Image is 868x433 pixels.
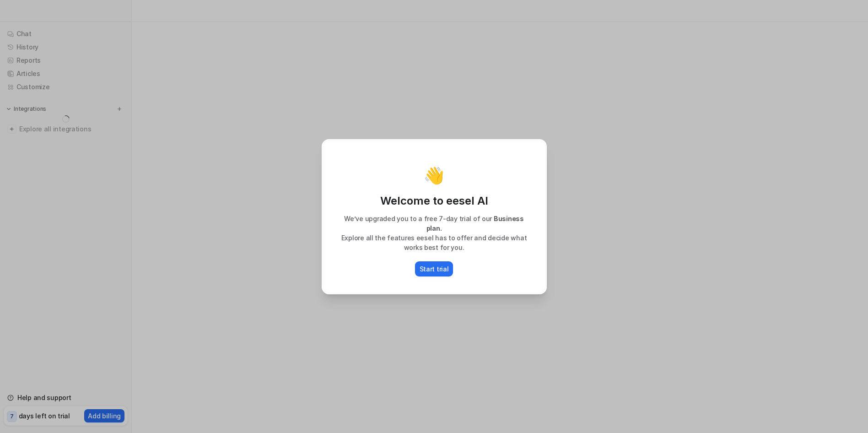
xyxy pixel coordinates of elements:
p: Explore all the features eesel has to offer and decide what works best for you. [332,233,536,252]
p: We’ve upgraded you to a free 7-day trial of our [332,214,536,233]
p: 👋 [424,166,444,184]
p: Start trial [420,264,449,274]
button: Start trial [415,261,453,276]
p: Welcome to eesel AI [332,194,536,208]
